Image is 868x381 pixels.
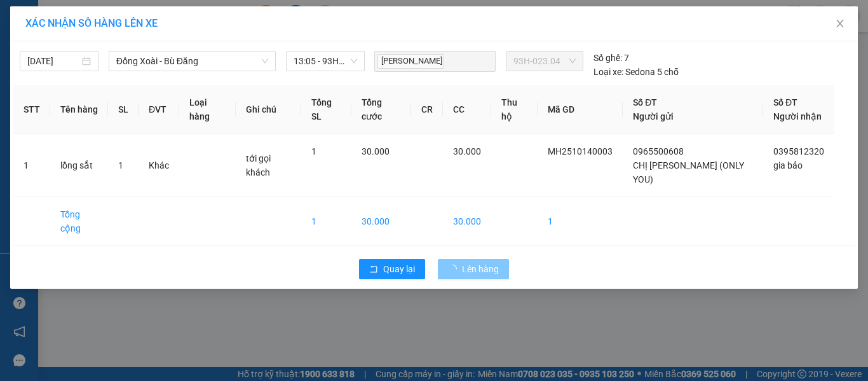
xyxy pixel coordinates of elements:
th: Ghi chú [236,85,301,134]
th: SL [108,85,139,134]
span: down [261,57,269,65]
th: Tổng SL [301,85,351,134]
th: CC [443,85,491,134]
span: tới gọi khách [246,153,271,177]
span: rollback [369,265,378,275]
span: Lên hàng [462,262,499,276]
span: 0965500608 [633,146,684,156]
td: 30.000 [351,197,411,246]
span: Số ĐT [773,97,797,107]
span: 13:05 - 93H-023.04 [294,52,357,71]
span: 1 [118,160,123,170]
th: Tổng cước [351,85,411,134]
span: 0395812320 [773,146,824,156]
button: Close [822,6,858,42]
span: XÁC NHẬN SỐ HÀNG LÊN XE [25,17,158,29]
span: [PERSON_NAME] [377,54,444,69]
input: 14/10/2025 [27,54,79,68]
span: gia bảo [773,160,803,170]
span: CHỊ [PERSON_NAME] (ONLY YOU) [633,160,744,184]
span: Đồng Xoài - Bù Đăng [116,52,268,71]
th: CR [411,85,443,134]
span: Quay lại [383,262,415,276]
span: 93H-023.04 [513,52,576,71]
span: Số ghế: [593,51,622,65]
div: Sedona 5 chỗ [593,65,679,79]
span: 1 [311,146,316,156]
td: lồng sắt [50,134,108,197]
span: Số ĐT [633,97,657,107]
th: Thu hộ [491,85,538,134]
span: MH2510140003 [548,146,613,156]
td: Tổng cộng [50,197,108,246]
td: 30.000 [443,197,491,246]
span: Loại xe: [593,65,623,79]
button: Lên hàng [438,259,509,279]
button: rollbackQuay lại [359,259,425,279]
span: Người gửi [633,111,674,121]
th: ĐVT [139,85,179,134]
th: Tên hàng [50,85,108,134]
span: 30.000 [362,146,390,156]
td: 1 [538,197,623,246]
th: STT [13,85,50,134]
span: loading [448,265,462,274]
div: 7 [593,51,629,65]
td: 1 [301,197,351,246]
span: Người nhận [773,111,822,121]
span: close [835,18,845,29]
td: 1 [13,134,50,197]
td: Khác [139,134,179,197]
th: Loại hàng [179,85,236,134]
th: Mã GD [538,85,623,134]
span: 30.000 [453,146,481,156]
